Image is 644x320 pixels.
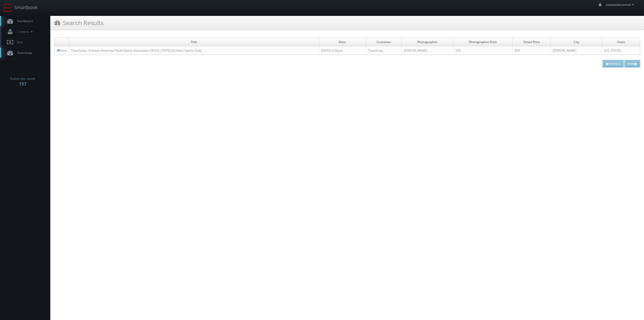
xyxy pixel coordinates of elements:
td: Photographer Price [453,38,512,46]
td: Title [69,38,319,46]
td: Customer [366,38,401,46]
td: [US_STATE] [602,46,640,55]
span: Smartmap [15,51,32,55]
a: View [57,48,67,53]
td: City [551,38,602,46]
h3: Search Results [54,18,104,27]
span: Contacts [15,29,34,34]
span: seaweedonastick [606,3,635,7]
td: Date [319,38,366,46]
td: 850 [512,46,550,55]
td: [PERSON_NAME] [551,46,602,55]
span: Bids [15,40,23,44]
span: Events this month [10,76,35,81]
td: Shoot Price [512,38,550,46]
span: Dashboard [15,19,33,23]
td: [PERSON_NAME] [401,46,453,55]
td: State [602,38,640,46]
td: TeamSnap [366,46,401,55]
a: TeamSnap - Eritrean American Youth Sports Association Of [US_STATE] (EriStars Sports Club). [71,48,202,53]
td: 350 [453,46,512,55]
td: [DATE] 6:30pm [319,46,366,55]
td: Photographer [401,38,453,46]
strong: 197 [19,81,26,87]
img: smartbook-logo.png [4,4,12,12]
